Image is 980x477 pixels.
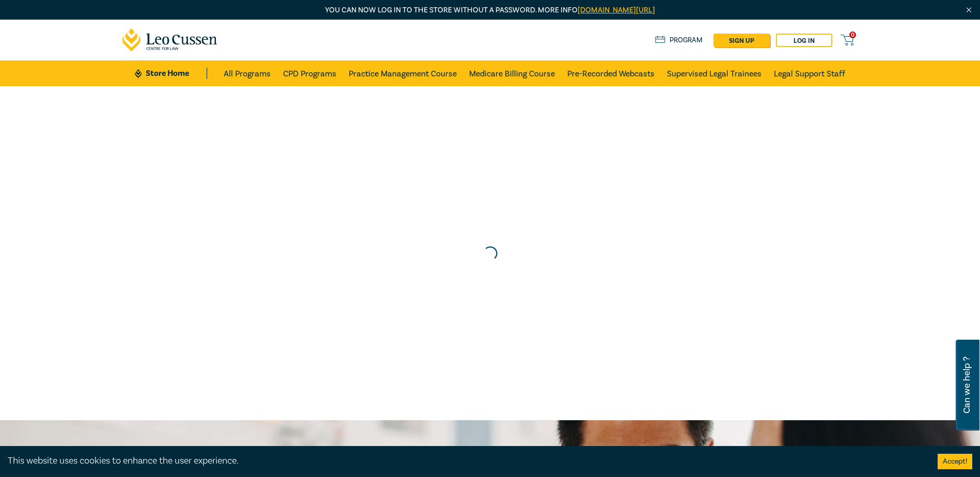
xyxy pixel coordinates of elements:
[938,454,972,469] button: Accept cookies
[469,60,555,86] a: Medicare Billing Course
[122,5,858,16] p: You can now log in to the store without a password. More info
[849,31,856,38] span: 0
[135,68,207,79] a: Store Home
[567,60,655,86] a: Pre-Recorded Webcasts
[713,34,770,47] a: sign up
[224,60,271,86] a: All Programs
[8,454,922,468] div: This website uses cookies to enhance the user experience.
[965,6,973,14] img: Close
[349,60,457,86] a: Practice Management Course
[578,5,655,15] a: [DOMAIN_NAME][URL]
[962,346,972,424] span: Can we help ?
[655,35,703,46] a: Program
[667,60,761,86] a: Supervised Legal Trainees
[774,60,845,86] a: Legal Support Staff
[776,34,832,47] a: Log in
[283,60,336,86] a: CPD Programs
